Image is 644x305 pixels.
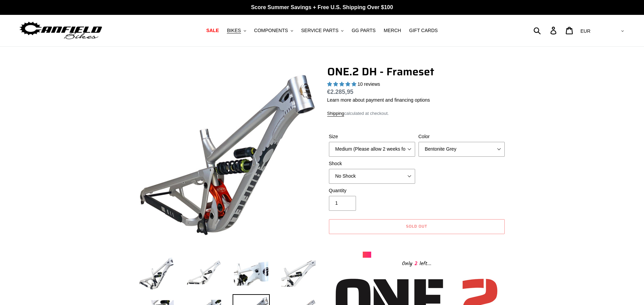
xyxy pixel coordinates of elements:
[298,26,347,35] button: SERVICE PARTS
[327,65,506,78] h1: ONE.2 DH - Frameset
[327,81,358,87] span: 5.00 stars
[327,111,344,117] a: Shipping
[327,97,430,103] a: Learn more about payment and financing options
[412,259,420,268] span: 2
[329,133,415,140] label: Size
[419,133,505,140] label: Color
[329,187,415,194] label: Quantity
[329,160,415,167] label: Shock
[185,255,222,292] img: Load image into Gallery viewer, ONE.2 DH - Frameset
[223,26,249,35] button: BIKES
[327,110,506,117] div: calculated at checkout.
[363,258,471,268] div: Only left...
[327,88,354,95] span: €2.285,95
[206,28,219,33] span: SALE
[406,26,441,35] a: GIFT CARDS
[203,26,222,35] a: SALE
[280,255,317,292] img: Load image into Gallery viewer, ONE.2 DH - Frameset
[251,26,296,35] button: COMPONENTS
[352,28,376,33] span: GG PARTS
[357,81,380,87] span: 10 reviews
[254,28,288,33] span: COMPONENTS
[380,26,404,35] a: MERCH
[406,223,427,229] span: Sold out
[409,28,438,33] span: GIFT CARDS
[329,219,505,234] button: Sold out
[301,28,338,33] span: SERVICE PARTS
[537,23,554,38] input: Search
[233,255,270,292] img: Load image into Gallery viewer, ONE.2 DH - Frameset
[19,20,103,41] img: Canfield Bikes
[384,28,401,33] span: MERCH
[138,255,175,292] img: Load image into Gallery viewer, ONE.2 DH - Frameset
[348,26,379,35] a: GG PARTS
[227,28,241,33] span: BIKES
